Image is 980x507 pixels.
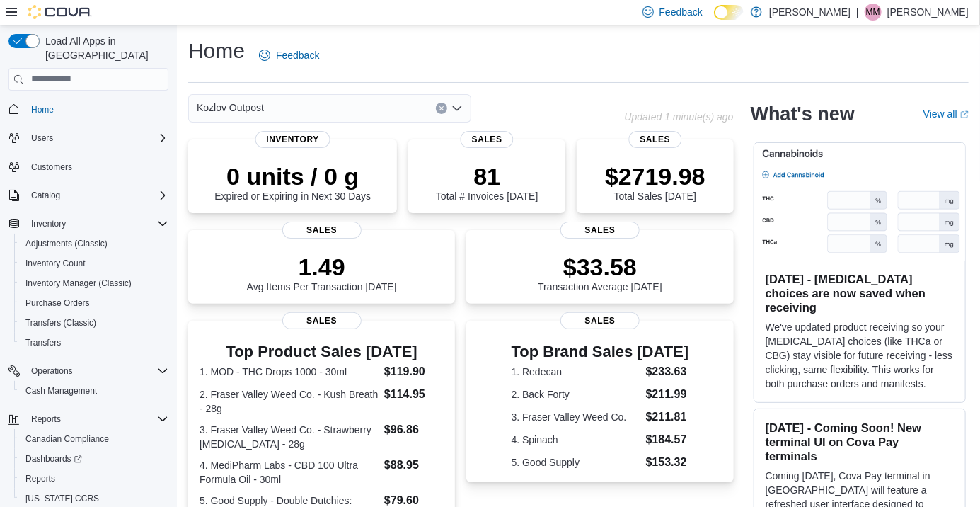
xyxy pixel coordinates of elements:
[25,337,61,348] span: Transfers
[214,162,371,202] div: Expired or Expiring in Next 30 Days
[14,253,174,273] button: Inventory Count
[253,41,325,69] a: Feedback
[200,458,379,486] dt: 4. MediPharm Labs - CBD 100 Ultra Formula Oil - 30ml
[20,235,113,252] a: Adjustments (Classic)
[200,387,379,416] dt: 2. Fraser Valley Weed Co. - Kush Breath - 28g
[31,414,61,425] span: Reports
[451,103,463,114] button: Open list of options
[20,490,168,507] span: Washington CCRS
[538,253,662,292] div: Transaction Average [DATE]
[25,258,86,269] span: Inventory Count
[887,4,969,21] p: [PERSON_NAME]
[255,131,330,148] span: Inventory
[20,334,168,351] span: Transfers
[436,162,538,190] p: 81
[200,343,444,360] h3: Top Product Sales [DATE]
[25,473,55,484] span: Reports
[31,190,60,201] span: Catalog
[25,130,168,147] span: Users
[31,161,72,173] span: Customers
[14,449,174,469] a: Dashboards
[3,128,174,148] button: Users
[769,4,851,21] p: [PERSON_NAME]
[20,255,168,272] span: Inventory Count
[31,365,73,377] span: Operations
[3,156,174,177] button: Customers
[188,37,245,65] h1: Home
[960,110,969,119] svg: External link
[20,470,61,487] a: Reports
[25,238,108,249] span: Adjustments (Classic)
[200,365,379,379] dt: 1. MOD - THC Drops 1000 - 30ml
[25,159,78,176] a: Customers
[214,162,371,190] p: 0 units / 0 g
[14,273,174,293] button: Inventory Manager (Classic)
[3,186,174,205] button: Catalog
[20,295,168,312] span: Purchase Orders
[512,455,640,469] dt: 5. Good Supply
[3,99,174,120] button: Home
[25,411,67,428] button: Reports
[14,313,174,333] button: Transfers (Classic)
[646,454,689,471] dd: $153.32
[714,5,744,20] input: Dark Mode
[923,108,969,120] a: View allExternal link
[646,431,689,448] dd: $184.57
[512,433,640,447] dt: 4. Spinach
[646,363,689,380] dd: $233.63
[20,275,168,292] span: Inventory Manager (Classic)
[25,187,168,204] span: Catalog
[25,187,66,204] button: Catalog
[31,218,66,229] span: Inventory
[20,470,168,487] span: Reports
[751,103,855,125] h2: What's new
[25,385,97,397] span: Cash Management
[282,312,362,329] span: Sales
[646,386,689,403] dd: $211.99
[512,410,640,424] dt: 3. Fraser Valley Weed Co.
[605,162,705,202] div: Total Sales [DATE]
[538,253,662,281] p: $33.58
[200,423,379,451] dt: 3. Fraser Valley Weed Co. - Strawberry [MEDICAL_DATA] - 28g
[20,450,168,467] span: Dashboards
[560,222,640,239] span: Sales
[25,278,132,289] span: Inventory Manager (Classic)
[25,317,96,329] span: Transfers (Classic)
[384,386,444,403] dd: $114.95
[628,131,681,148] span: Sales
[714,20,715,21] span: Dark Mode
[276,48,319,62] span: Feedback
[25,101,59,118] a: Home
[865,4,882,21] div: Marcus Miller
[436,162,538,202] div: Total # Invoices [DATE]
[197,99,264,116] span: Kozlov Outpost
[766,272,954,314] h3: [DATE] - [MEDICAL_DATA] choices are now saved when receiving
[20,275,137,292] a: Inventory Manager (Classic)
[14,381,174,401] button: Cash Management
[659,5,703,19] span: Feedback
[14,293,174,313] button: Purchase Orders
[25,433,109,445] span: Canadian Compliance
[20,235,168,252] span: Adjustments (Classic)
[40,34,168,62] span: Load All Apps in [GEOGRAPHIC_DATA]
[25,297,90,309] span: Purchase Orders
[512,343,689,360] h3: Top Brand Sales [DATE]
[20,490,105,507] a: [US_STATE] CCRS
[14,333,174,353] button: Transfers
[766,421,954,463] h3: [DATE] - Coming Soon! New terminal UI on Cova Pay terminals
[20,255,91,272] a: Inventory Count
[512,365,640,379] dt: 1. Redecan
[20,382,168,399] span: Cash Management
[766,320,954,391] p: We've updated product receiving so your [MEDICAL_DATA] choices (like THCa or CBG) stay visible fo...
[20,431,115,448] a: Canadian Compliance
[25,215,71,232] button: Inventory
[384,421,444,438] dd: $96.86
[25,215,168,232] span: Inventory
[20,431,168,448] span: Canadian Compliance
[560,312,640,329] span: Sales
[25,363,79,380] button: Operations
[512,387,640,401] dt: 2. Back Forty
[384,457,444,474] dd: $88.95
[856,4,859,21] p: |
[28,5,92,19] img: Cova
